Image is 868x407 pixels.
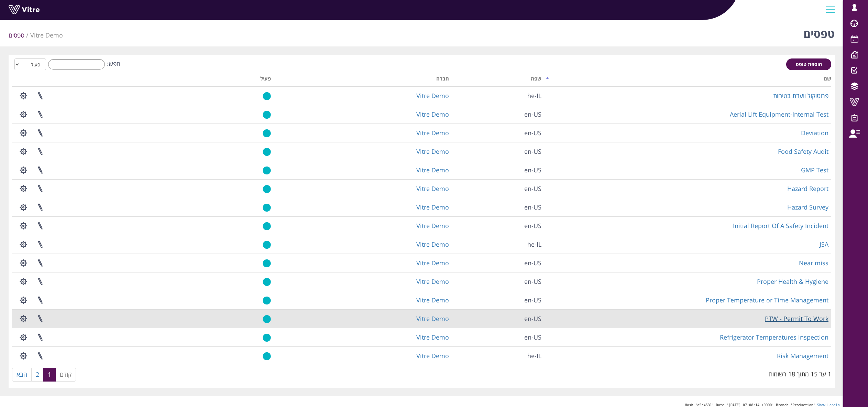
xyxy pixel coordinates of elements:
td: en-US [452,105,544,124]
a: הוספת טופס [786,58,831,70]
span: Hash 'a5c4531' Date '[DATE] 07:08:14 +0000' Branch 'Production' [685,403,815,407]
a: Vitre Demo [416,259,449,267]
a: Aerial Lift Equipment-Internal Test [730,110,828,118]
img: yes [263,352,271,361]
a: Vitre Demo [416,314,449,323]
td: en-US [452,254,544,272]
td: he-IL [452,86,544,105]
a: Vitre Demo [416,277,449,286]
img: yes [263,203,271,212]
a: 2 [31,368,44,382]
a: קודם [55,368,76,382]
img: yes [263,278,271,286]
img: yes [263,222,271,231]
a: Vitre Demo [30,31,63,39]
a: Food Safety Audit [778,147,828,156]
td: en-US [452,161,544,179]
a: JSA [820,240,828,248]
a: PTW - Permit To Work [765,314,828,323]
a: Show Labels [817,403,840,407]
img: yes [263,296,271,305]
a: Proper Health & Hygiene [757,277,828,286]
span: הוספת טופס [796,61,822,67]
a: Vitre Demo [416,147,449,156]
td: en-US [452,291,544,309]
td: en-US [452,309,544,328]
a: Vitre Demo [416,166,449,174]
label: חפש: [46,59,120,69]
a: 1 [43,368,56,382]
a: Vitre Demo [416,222,449,230]
img: yes [263,315,271,323]
a: פרוטוקול וועדת בטיחות [773,92,828,100]
a: Deviation [801,129,828,137]
a: GMP Test [801,166,828,174]
a: Vitre Demo [416,296,449,304]
a: Vitre Demo [416,203,449,211]
a: Initial Report Of A Safety Incident [733,222,828,230]
td: en-US [452,216,544,235]
td: en-US [452,124,544,142]
img: yes [263,129,271,138]
a: Vitre Demo [416,240,449,248]
a: Hazard Report [787,184,828,193]
img: yes [263,259,271,268]
a: Vitre Demo [416,352,449,360]
img: yes [263,110,271,119]
img: yes [263,333,271,342]
img: yes [263,185,271,193]
a: Risk Management [777,352,828,360]
th: שם: activate to sort column descending [544,73,831,86]
a: הבא [12,368,32,382]
th: פעיל [197,73,274,86]
td: en-US [452,198,544,216]
input: חפש: [48,59,105,69]
div: 1 עד 15 מתוך 18 רשומות [769,367,831,379]
td: he-IL [452,346,544,365]
a: Vitre Demo [416,110,449,118]
a: Vitre Demo [416,333,449,341]
a: Vitre Demo [416,92,449,100]
td: en-US [452,328,544,346]
td: en-US [452,179,544,198]
a: Near miss [799,259,828,267]
th: חברה [274,73,452,86]
img: yes [263,240,271,249]
a: Vitre Demo [416,129,449,137]
a: Vitre Demo [416,184,449,193]
td: he-IL [452,235,544,254]
a: Refrigerator Temperatures inspection [720,333,828,341]
img: yes [263,166,271,175]
a: Proper Temperature or Time Management [706,296,828,304]
img: yes [263,148,271,156]
td: en-US [452,272,544,291]
h1: טפסים [803,17,835,46]
li: טפסים [9,31,30,40]
img: yes [263,92,271,100]
th: שפה [452,73,544,86]
td: en-US [452,142,544,161]
a: Hazard Survey [787,203,828,211]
